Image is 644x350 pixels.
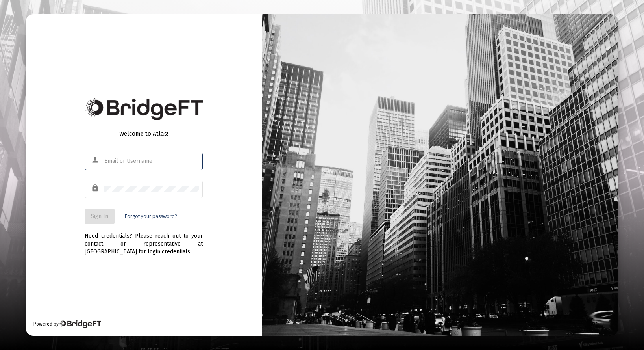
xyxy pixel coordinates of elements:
mat-icon: person [91,155,100,165]
img: Bridge Financial Technology Logo [85,98,203,120]
div: Powered by [33,320,101,328]
input: Email or Username [104,158,199,164]
a: Forgot your password? [125,212,177,220]
mat-icon: lock [91,183,100,193]
span: Sign In [91,213,108,220]
button: Sign In [85,209,115,224]
div: Need credentials? Please reach out to your contact or representative at [GEOGRAPHIC_DATA] for log... [85,224,203,256]
div: Welcome to Atlas! [85,130,203,138]
img: Bridge Financial Technology Logo [59,320,101,328]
